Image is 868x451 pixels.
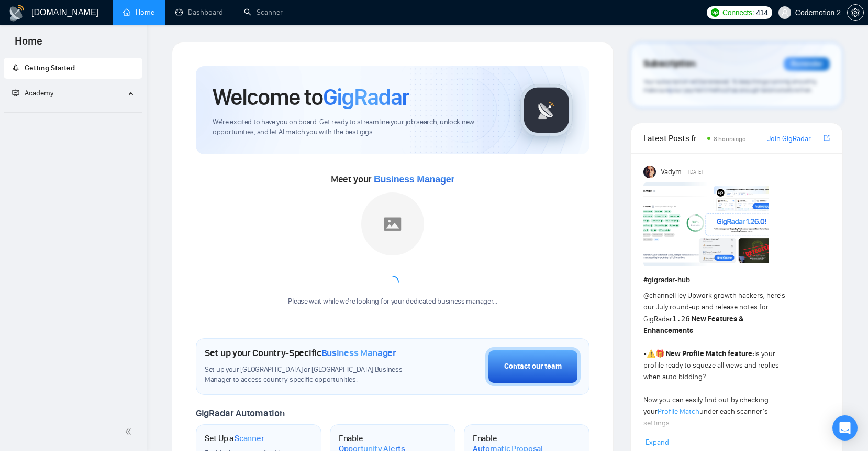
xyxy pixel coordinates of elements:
span: ⚠️ [647,349,655,358]
span: [DATE] [688,167,703,177]
span: @channel [643,291,674,300]
a: setting [847,8,864,17]
span: Academy [12,89,53,98]
span: Connects: [722,7,754,18]
span: Academy [25,89,53,98]
span: fund-projection-screen [12,89,19,96]
span: Home [6,34,51,56]
span: rocket [12,64,19,71]
img: Vadym [643,166,656,178]
a: homeHome [123,8,154,17]
div: Please wait while we're looking for your dedicated business manager... [282,297,503,307]
h1: Set up your Country-Specific [205,347,396,359]
h1: Welcome to [213,83,409,111]
span: Expand [646,438,669,447]
code: 1.26 [672,315,690,323]
div: Reminder [784,57,830,71]
span: 8 hours ago [714,135,746,143]
li: Getting Started [4,58,142,79]
strong: New Features & Enhancements [643,315,743,335]
li: Academy Homepage [4,108,142,115]
button: setting [847,4,864,21]
span: Meet your [331,174,454,185]
span: Set up your [GEOGRAPHIC_DATA] or [GEOGRAPHIC_DATA] Business Manager to access country-specific op... [205,365,430,385]
span: user [781,9,788,16]
a: searchScanner [244,8,283,17]
span: 🎁 [655,349,664,358]
span: Subscription [643,55,695,73]
span: GigRadar Automation [196,407,284,419]
span: 414 [756,7,767,18]
span: Latest Posts from the GigRadar Community [643,132,704,145]
span: Your subscription will be renewed. To keep things running smoothly, make sure your payment method... [643,78,817,94]
img: gigradar-logo.png [520,84,573,136]
span: double-left [125,426,135,437]
span: Getting Started [25,63,75,72]
span: Scanner [235,433,264,444]
div: Open Intercom Messenger [832,415,858,441]
h1: Set Up a [205,433,264,444]
button: Contact our team [485,347,581,386]
span: Business Manager [321,347,396,359]
span: Vadym [661,166,682,178]
span: We're excited to have you on board. Get ready to streamline your job search, unlock new opportuni... [213,117,504,137]
strong: New Profile Match feature: [666,349,754,358]
span: loading [386,276,399,288]
img: logo [8,5,25,22]
div: Contact our team [504,361,562,372]
a: Join GigRadar Slack Community [767,133,821,145]
a: export [824,133,830,143]
img: upwork-logo.png [711,8,719,17]
img: F09AC4U7ATU-image.png [643,182,769,266]
h1: # gigradar-hub [643,274,830,286]
span: GigRadar [323,83,409,111]
span: export [824,134,830,142]
img: placeholder.png [361,192,424,255]
a: dashboardDashboard [175,8,223,17]
a: Profile Match [658,407,699,416]
span: Business Manager [374,174,454,185]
